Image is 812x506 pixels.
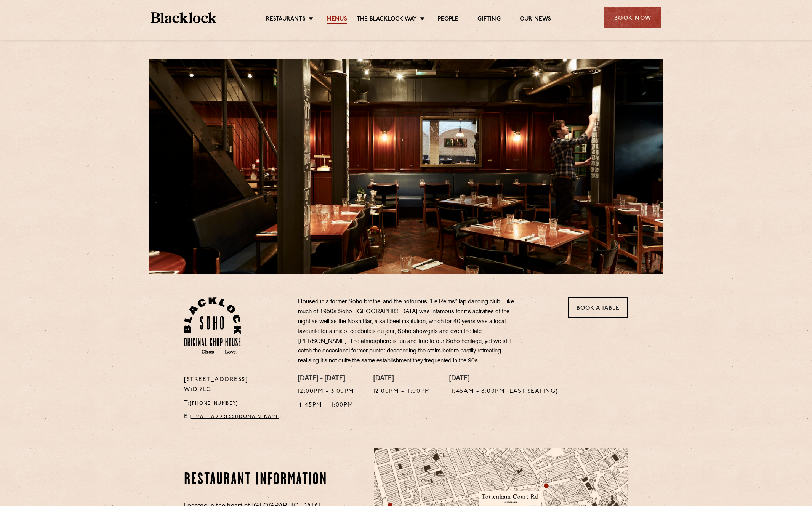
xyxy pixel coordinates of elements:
[604,7,661,28] div: Book Now
[298,297,523,366] p: Housed in a former Soho brothel and the notorious “Le Reims” lap dancing club. Like much of 1950s...
[190,415,281,419] a: [EMAIL_ADDRESS][DOMAIN_NAME]
[184,399,287,408] p: T:
[373,387,431,397] p: 12:00pm - 11:00pm
[373,375,431,383] h4: [DATE]
[449,375,558,383] h4: [DATE]
[184,375,287,395] p: [STREET_ADDRESS] W1D 7LG
[151,12,217,23] img: BL_Textured_Logo-footer-cropped.svg
[184,471,330,490] h2: Restaurant information
[190,401,238,406] a: [PHONE_NUMBER]
[357,16,417,24] a: The Blacklock Way
[449,387,558,397] p: 11:45am - 8:00pm (Last seating)
[520,16,551,24] a: Our News
[568,297,628,318] a: Book a Table
[298,375,354,383] h4: [DATE] - [DATE]
[327,16,347,24] a: Menus
[184,412,287,422] p: E:
[184,297,241,354] img: Soho-stamp-default.svg
[477,16,500,24] a: Gifting
[438,16,458,24] a: People
[298,387,354,397] p: 12:00pm - 3:00pm
[298,400,354,410] p: 4:45pm - 11:00pm
[266,16,306,24] a: Restaurants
